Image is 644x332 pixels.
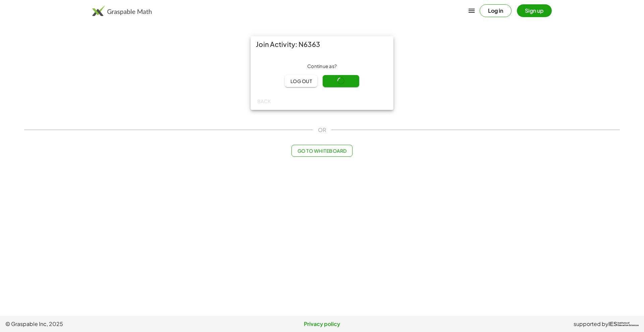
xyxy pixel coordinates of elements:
[251,36,393,52] div: Join Activity: N6363
[297,148,346,154] span: Go to Whiteboard
[291,145,352,157] button: Go to Whiteboard
[517,4,552,17] button: Sign up
[574,320,608,328] span: supported by
[216,320,427,328] a: Privacy policy
[5,320,216,328] span: © Graspable Inc, 2025
[290,78,312,84] span: Log out
[608,321,617,327] span: IES
[285,75,317,87] button: Log out
[256,63,388,70] div: Continue as ?
[318,126,326,134] span: OR
[618,322,639,327] span: Institute of Education Sciences
[480,4,512,17] button: Log in
[608,320,639,328] a: IESInstitute ofEducation Sciences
